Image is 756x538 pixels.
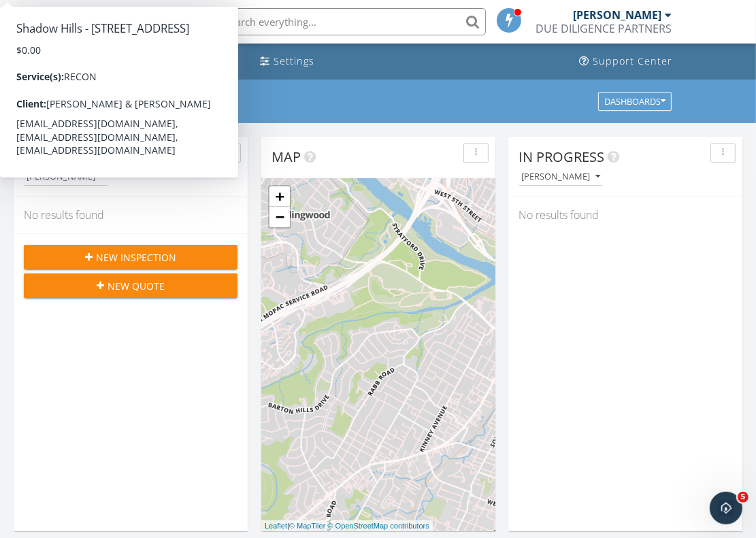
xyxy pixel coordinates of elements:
[84,88,219,111] span: My Dashboard
[24,245,237,269] button: New Inspection
[289,522,326,530] a: © MapTiler
[76,18,227,47] a: SPECTORA
[598,92,672,111] button: Dashboards
[604,97,665,106] div: Dashboards
[574,49,678,74] a: Support Center
[193,54,238,67] div: Contacts
[78,49,161,74] a: Dashboard
[108,279,165,293] span: New Quote
[24,273,237,298] button: New Quote
[738,492,749,503] span: 5
[274,54,314,67] div: Settings
[261,520,433,532] div: |
[272,148,301,166] span: Map
[519,168,603,186] button: [PERSON_NAME]
[593,54,672,67] div: Support Center
[269,186,290,207] a: Zoom in
[521,172,600,182] div: [PERSON_NAME]
[710,492,742,524] iframe: Intercom live chat
[76,7,105,37] img: The Best Home Inspection Software - Spectora
[328,522,429,530] a: © OpenStreetMap contributors
[14,197,248,233] div: No results found
[24,148,67,166] span: [DATE]
[254,49,320,74] a: Settings
[24,168,108,186] button: [PERSON_NAME]
[519,148,604,166] span: In Progress
[27,172,105,182] div: [PERSON_NAME]
[265,522,287,530] a: Leaflet
[115,7,227,35] span: SPECTORA
[508,197,742,233] div: No results found
[99,54,155,67] div: Dashboard
[171,49,244,74] a: Contacts
[573,8,661,22] div: [PERSON_NAME]
[214,8,486,35] input: Search everything...
[536,22,672,35] div: DUE DILIGENCE PARTNERS
[96,250,176,265] span: New Inspection
[269,207,290,227] a: Zoom out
